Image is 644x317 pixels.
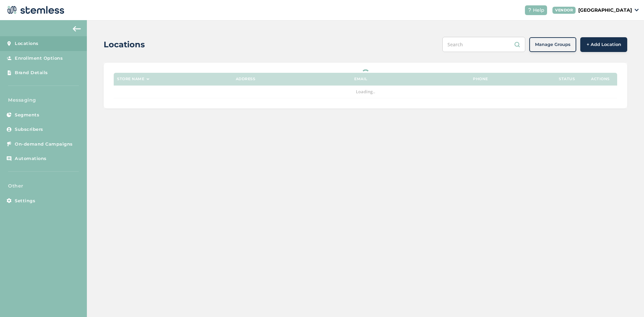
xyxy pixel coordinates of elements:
span: Subscribers [15,126,43,133]
img: icon-help-white-03924b79.svg [528,8,532,12]
span: + Add Location [587,41,621,48]
img: logo-dark-0685b13c.svg [5,3,64,17]
button: Manage Groups [529,37,576,52]
span: Enrollment Options [15,55,63,62]
span: Segments [15,112,39,118]
p: [GEOGRAPHIC_DATA] [578,7,632,14]
span: Automations [15,155,47,162]
img: icon-arrow-back-accent-c549486e.svg [73,26,81,32]
span: Locations [15,40,39,47]
span: Settings [15,198,35,204]
h2: Locations [104,39,145,51]
span: Brand Details [15,69,48,76]
span: Manage Groups [535,41,571,48]
div: VENDOR [552,7,576,14]
img: icon_down-arrow-small-66adaf34.svg [635,9,639,11]
span: On-demand Campaigns [15,141,73,148]
span: Help [533,7,544,14]
button: + Add Location [580,37,627,52]
input: Search [442,37,525,52]
iframe: Chat Widget [610,285,644,317]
